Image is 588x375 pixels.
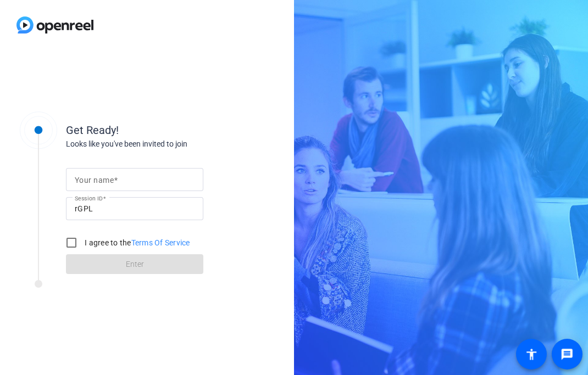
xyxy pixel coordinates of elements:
mat-label: Session ID [75,195,103,202]
div: Looks like you've been invited to join [66,138,286,150]
label: I agree to the [82,237,190,248]
div: Get Ready! [66,122,286,138]
mat-icon: message [561,348,574,361]
a: Terms Of Service [131,238,190,247]
mat-label: Your name [75,176,114,184]
mat-icon: accessibility [525,348,538,361]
